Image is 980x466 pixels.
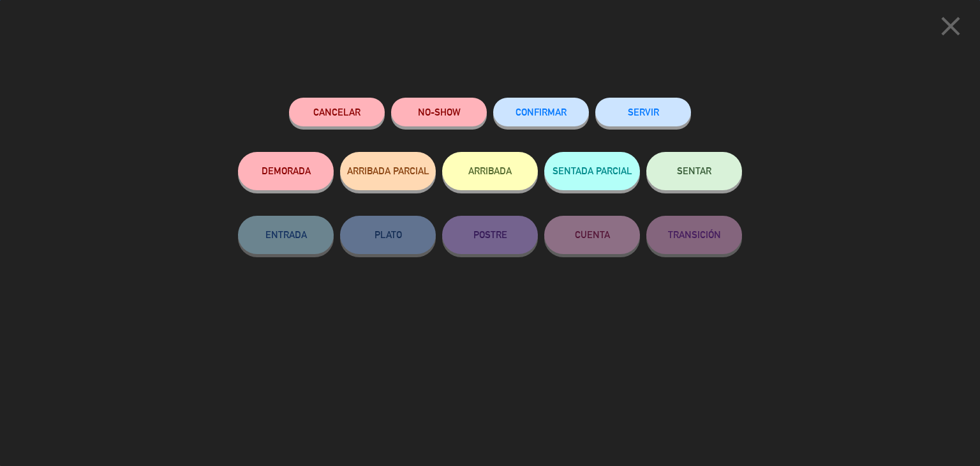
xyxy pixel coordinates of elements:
button: CONFIRMAR [493,98,589,126]
button: DEMORADA [238,152,334,190]
button: NO-SHOW [391,98,487,126]
button: TRANSICIÓN [646,216,742,254]
i: close [935,10,967,42]
span: CONFIRMAR [516,107,567,117]
button: SENTADA PARCIAL [544,152,640,190]
button: ARRIBADA [442,152,538,190]
button: ARRIBADA PARCIAL [340,152,436,190]
button: SERVIR [595,98,691,126]
span: SENTAR [677,165,711,176]
button: PLATO [340,216,436,254]
button: ENTRADA [238,216,334,254]
button: close [931,10,970,47]
button: CUENTA [544,216,640,254]
button: SENTAR [646,152,742,190]
button: POSTRE [442,216,538,254]
button: Cancelar [289,98,385,126]
span: ARRIBADA PARCIAL [347,165,429,176]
